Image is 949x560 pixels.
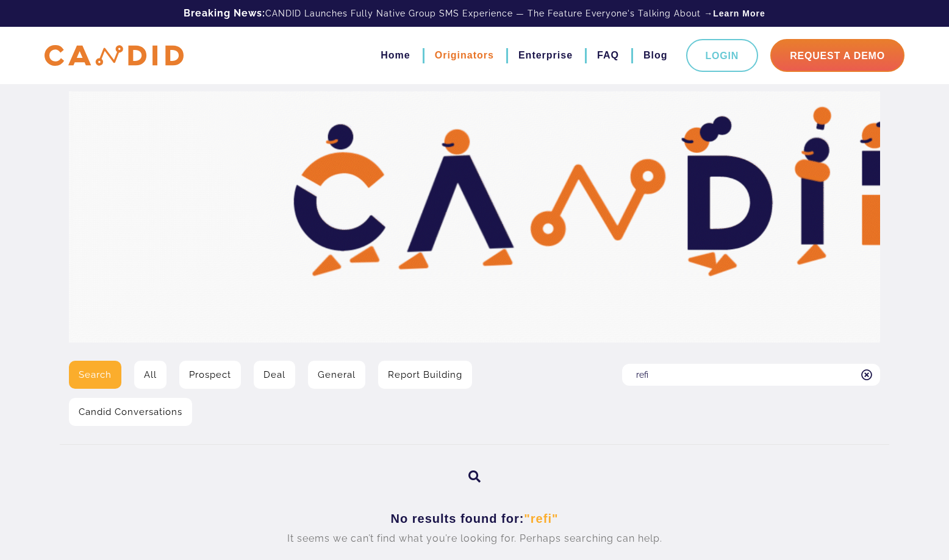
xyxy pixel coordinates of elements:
[381,45,410,66] a: Home
[69,398,192,426] a: Candid Conversations
[643,45,668,66] a: Blog
[134,361,167,389] a: All
[597,45,619,66] a: FAQ
[686,39,759,72] a: Login
[78,511,871,526] h3: No results found for:
[78,528,871,549] p: It seems we can’t find what you’re looking for. Perhaps searching can help.
[524,512,558,525] span: "refi"
[435,45,494,66] a: Originators
[713,7,765,19] a: Learn More
[184,7,265,19] b: Breaking News:
[254,361,295,389] a: Deal
[378,361,472,389] a: Report Building
[179,361,241,389] a: Prospect
[770,39,904,72] a: Request A Demo
[308,361,365,389] a: General
[69,91,880,342] img: Video Library Hero
[45,45,184,66] img: CANDID APP
[518,45,573,66] a: Enterprise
